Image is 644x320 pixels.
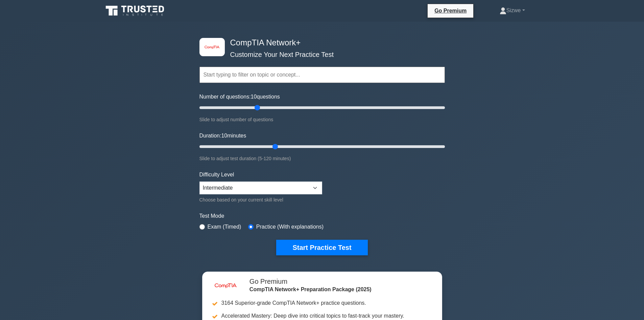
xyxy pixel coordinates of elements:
label: Number of questions: questions [199,93,280,101]
span: 10 [221,133,227,138]
label: Difficulty Level [199,171,234,179]
label: Practice (With explanations) [256,223,324,231]
button: Start Practice Test [276,240,367,255]
label: Duration: minutes [199,132,246,140]
h4: CompTIA Network+ [228,38,412,48]
label: Exam (Timed) [208,223,241,231]
a: Go Premium [430,6,471,15]
div: Slide to adjust number of questions [199,115,445,124]
label: Test Mode [199,212,445,220]
span: 10 [251,94,257,100]
input: Start typing to filter on topic or concept... [199,67,445,83]
div: Slide to adjust test duration (5-120 minutes) [199,154,445,163]
a: Sizwe [483,4,541,17]
div: Choose based on your current skill level [199,196,322,204]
